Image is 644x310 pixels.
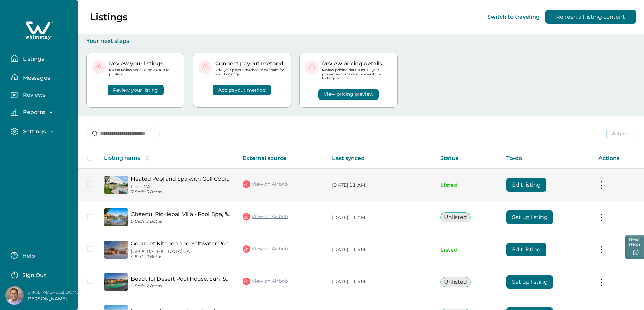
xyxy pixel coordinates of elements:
th: Last synced [327,148,435,169]
img: propertyImage_Beautiful Desert Pool House: Sun, Swim, Sip & Stay [104,273,128,291]
img: propertyImage_Heated Pool and Spa with Golf Course Views - Stylish Desert Oasis [104,176,128,194]
p: Sign Out [22,272,46,279]
button: Actions [606,129,636,139]
p: 6 Beds, 2 Baths [131,284,232,289]
button: Messages [11,71,73,84]
button: sorting [141,155,154,162]
p: Settings [21,128,46,135]
p: 6 Beds, 2 Baths [131,219,232,224]
button: Edit listing [506,243,546,256]
p: Reports [21,109,45,116]
th: Actions [593,148,644,169]
p: [GEOGRAPHIC_DATA], CA [131,249,232,254]
button: Sign Out [11,267,70,281]
p: Listings [90,11,127,23]
p: Please review your listing details to publish. [109,68,179,76]
p: Add your payout method to get paid for your bookings. [215,68,285,76]
p: [DATE] 11 AM [332,182,430,189]
p: Help [20,253,35,259]
th: Status [435,148,501,169]
a: View on Airbnb [243,212,288,221]
th: To-do [501,148,593,169]
button: Listings [11,52,73,65]
a: View on Airbnb [243,245,288,253]
button: Review your listing [108,85,164,95]
img: propertyImage_Cheerful Pickleball Villa - Pool, Spa, & Sunshine [104,208,128,226]
button: Set up listing [506,210,553,224]
p: [PERSON_NAME] [26,295,80,302]
a: View on Airbnb [243,180,288,189]
a: Heated Pool and Spa with Golf Course Views - Stylish Desert Oasis [131,176,232,182]
p: 4 Beds, 2 Baths [131,254,232,259]
a: View on Airbnb [243,277,288,286]
a: Cheerful Pickleball Villa - Pool, Spa, & Sunshine [131,211,232,217]
p: Your next steps [86,38,636,45]
a: Beautiful Desert Pool House: Sun, Swim, Sip & Stay [131,276,232,282]
img: Whimstay Host [5,286,24,305]
button: Set up listing [506,275,553,289]
p: 7 Beds, 3 Baths [131,190,232,195]
button: Settings [11,128,73,135]
button: Switch to traveling [487,13,540,20]
img: propertyImage_Gourmet Kitchen and Saltwater Pool - Exquisite Desert Oasis [104,241,128,259]
p: Connect payout method [215,60,285,67]
p: [DATE] 11 AM [332,214,430,221]
button: Reports [11,109,73,116]
a: Gourmet Kitchen and Saltwater Pool - Exquisite Desert Oasis [131,240,232,247]
button: View pricing preview [318,89,379,100]
th: External source [237,148,327,169]
button: Unlisted [440,277,471,287]
p: Review pricing details [322,60,392,67]
p: Indio, CA [131,184,232,190]
button: Unlisted [440,212,471,222]
th: Listing name [98,148,237,169]
p: Review pricing details for all your properties to make sure everything looks good! [322,68,392,81]
button: Edit listing [506,178,546,192]
p: Messages [21,75,50,81]
p: Listings [21,56,44,62]
p: [DATE] 11 AM [332,247,430,253]
p: Reviews [21,92,46,98]
button: Add payout method [213,85,271,95]
p: Review your listings [109,60,179,67]
button: Refresh all listing content [545,10,636,24]
p: [EMAIL_ADDRESS][DOMAIN_NAME] [26,289,80,296]
button: Reviews [11,89,73,103]
p: Listed [440,182,496,189]
p: Listed [440,247,496,253]
button: Help [11,249,70,262]
p: [DATE] 11 AM [332,279,430,285]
